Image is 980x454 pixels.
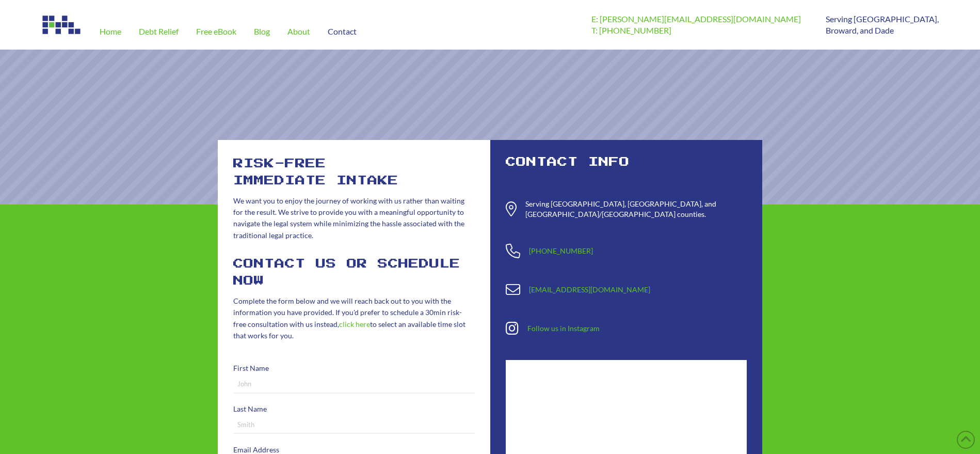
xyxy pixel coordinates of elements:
[957,431,975,449] a: Back to Top
[139,27,179,36] span: Debt Relief
[233,375,475,393] input: John
[233,416,475,434] input: Smith
[287,27,310,36] span: About
[233,155,475,190] h2: risk-free immediate intake
[328,27,357,36] span: Contact
[529,285,650,294] a: [EMAIL_ADDRESS][DOMAIN_NAME]
[319,13,365,50] a: Contact
[187,13,245,50] a: Free eBook
[591,14,801,24] a: E: [PERSON_NAME][EMAIL_ADDRESS][DOMAIN_NAME]
[130,13,187,50] a: Debt Relief
[529,246,593,255] a: [PHONE_NUMBER]
[233,295,475,342] p: Complete the form below and we will reach back out to you with the information you have provided....
[91,13,130,50] a: Home
[525,199,747,219] div: Serving [GEOGRAPHIC_DATA], [GEOGRAPHIC_DATA], and [GEOGRAPHIC_DATA]/[GEOGRAPHIC_DATA] counties.
[339,320,370,328] a: click here
[41,13,83,36] img: Image
[100,27,121,36] span: Home
[826,13,939,37] p: Serving [GEOGRAPHIC_DATA], Broward, and Dade
[233,256,475,290] h2: Contact Us or Schedule Now
[233,362,475,374] label: First Name
[506,155,747,169] h2: Contact Info
[196,27,236,36] span: Free eBook
[527,324,600,333] a: Follow us in Instagram
[254,27,270,36] span: Blog
[233,403,475,415] label: Last Name
[245,13,279,50] a: Blog
[591,25,671,35] a: T: [PHONE_NUMBER]
[279,13,319,50] a: About
[233,196,464,240] span: We want you to enjoy the journey of working with us rather than waiting for the result. We strive...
